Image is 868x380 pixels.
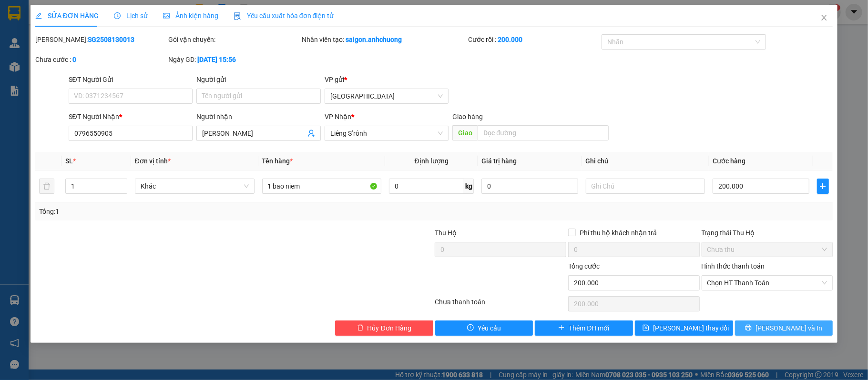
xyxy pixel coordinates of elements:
[35,54,167,65] div: Chưa cước :
[713,157,745,165] span: Cước hàng
[39,179,54,194] button: delete
[576,228,661,238] span: Phí thu hộ khách nhận trả
[302,34,466,45] div: Nhân viên tạo:
[707,276,827,290] span: Chọn HT Thanh Toán
[415,157,449,165] span: Định lượng
[330,126,443,140] span: Liêng S’rônh
[569,323,609,333] span: Thêm ĐH mới
[196,111,321,122] div: Người nhận
[163,12,218,20] span: Ảnh kiện hàng
[735,320,833,336] button: printer[PERSON_NAME] và In
[368,323,411,333] span: Hủy Đơn Hàng
[135,157,171,165] span: Đơn vị tính
[558,324,565,332] span: plus
[65,157,73,165] span: SL
[568,262,600,270] span: Tổng cước
[478,125,609,140] input: Dọc đường
[35,12,99,20] span: SỬA ĐƠN HÀNG
[39,206,336,217] div: Tổng: 1
[35,34,167,45] div: [PERSON_NAME]:
[452,125,478,140] span: Giao
[535,320,633,336] button: plusThêm ĐH mới
[66,67,127,78] li: VP Liêng S’rônh
[702,262,765,270] label: Hình thức thanh toán
[817,182,829,190] span: plus
[346,36,402,43] b: saigon.anhchuong
[756,323,822,333] span: [PERSON_NAME] và In
[197,56,236,63] b: [DATE] 15:56
[325,74,449,85] div: VP gửi
[168,54,300,65] div: Ngày GD:
[481,157,517,165] span: Giá trị hàng
[435,320,533,336] button: exclamation-circleYêu cầu
[357,324,364,332] span: delete
[69,111,193,122] div: SĐT Người Nhận
[35,12,42,19] span: edit
[5,67,66,99] li: VP [GEOGRAPHIC_DATA]
[745,324,752,332] span: printer
[435,229,457,237] span: Thu Hộ
[163,12,170,19] span: picture
[234,12,334,20] span: Yêu cầu xuất hóa đơn điện tử
[478,323,501,333] span: Yêu cầu
[702,228,833,238] div: Trạng thái Thu Hộ
[464,179,474,194] span: kg
[234,12,241,20] img: icon
[468,34,600,45] div: Cước rồi :
[498,36,522,43] b: 200.000
[69,74,193,85] div: SĐT Người Gửi
[262,179,382,194] input: VD: Bàn, Ghế
[707,242,827,257] span: Chưa thu
[582,152,709,170] th: Ghi chú
[141,179,249,193] span: Khác
[325,113,351,120] span: VP Nhận
[307,130,315,137] span: user-add
[88,36,134,43] b: SG2508130013
[434,297,567,313] div: Chưa thanh toán
[262,157,293,165] span: Tên hàng
[452,113,483,120] span: Giao hàng
[5,5,138,56] li: [PERSON_NAME] ([GEOGRAPHIC_DATA])
[643,324,649,332] span: save
[635,320,733,336] button: save[PERSON_NAME] thay đổi
[817,179,829,194] button: plus
[330,89,443,103] span: Sài Gòn
[653,323,729,333] span: [PERSON_NAME] thay đổi
[467,324,474,332] span: exclamation-circle
[72,56,76,63] b: 0
[168,34,300,45] div: Gói vận chuyển:
[114,12,148,20] span: Lịch sử
[811,5,837,31] button: Close
[335,320,433,336] button: deleteHủy Đơn Hàng
[196,74,321,85] div: Người gửi
[586,179,705,194] input: Ghi Chú
[820,14,828,21] span: close
[114,12,121,19] span: clock-circle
